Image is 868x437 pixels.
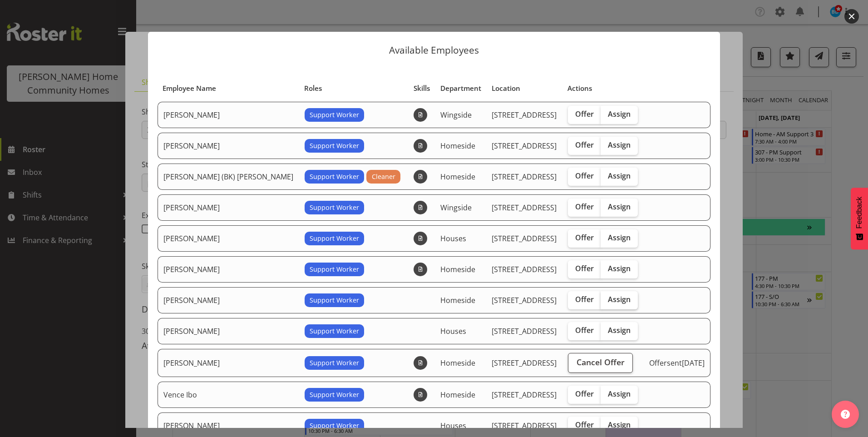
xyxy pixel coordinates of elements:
[667,358,682,368] span: sent
[608,140,631,149] span: Assign
[577,356,625,368] span: Cancel Offer
[575,171,594,180] span: Offer
[851,188,868,249] button: Feedback - Show survey
[158,225,299,252] td: [PERSON_NAME]
[492,233,557,243] span: [STREET_ADDRESS]
[414,83,430,94] span: Skills
[310,326,359,336] span: Support Worker
[575,140,594,149] span: Offer
[158,164,299,190] td: [PERSON_NAME] (BK) [PERSON_NAME]
[158,133,299,159] td: [PERSON_NAME]
[440,264,475,274] span: Homeside
[310,421,359,431] span: Support Worker
[492,172,557,182] span: [STREET_ADDRESS]
[440,358,475,368] span: Homeside
[310,358,359,368] span: Support Worker
[310,390,359,400] span: Support Worker
[158,382,299,408] td: Vence Ibo
[440,295,475,305] span: Homeside
[608,171,631,180] span: Assign
[492,390,557,400] span: [STREET_ADDRESS]
[492,326,557,336] span: [STREET_ADDRESS]
[575,109,594,119] span: Offer
[608,389,631,398] span: Assign
[841,410,850,419] img: help-xxl-2.png
[492,358,557,368] span: [STREET_ADDRESS]
[310,172,359,182] span: Support Worker
[310,141,359,151] span: Support Worker
[608,202,631,211] span: Assign
[575,389,594,398] span: Offer
[310,110,359,120] span: Support Worker
[575,326,594,335] span: Offer
[372,172,395,182] span: Cleaner
[440,172,475,182] span: Homeside
[440,203,472,213] span: Wingside
[575,295,594,304] span: Offer
[310,264,359,274] span: Support Worker
[158,256,299,283] td: [PERSON_NAME]
[575,202,594,211] span: Offer
[608,295,631,304] span: Assign
[575,264,594,273] span: Offer
[492,421,557,431] span: [STREET_ADDRESS]
[855,197,863,228] span: Feedback
[157,45,711,55] p: Available Employees
[163,83,216,94] span: Employee Name
[568,353,633,373] button: Cancel Offer
[608,326,631,335] span: Assign
[649,358,705,368] div: Offer [DATE]
[440,421,466,431] span: Houses
[567,83,592,94] span: Actions
[492,295,557,305] span: [STREET_ADDRESS]
[608,233,631,242] span: Assign
[492,141,557,151] span: [STREET_ADDRESS]
[158,318,299,344] td: [PERSON_NAME]
[310,203,359,213] span: Support Worker
[440,326,466,336] span: Houses
[304,83,322,94] span: Roles
[492,110,557,120] span: [STREET_ADDRESS]
[158,194,299,221] td: [PERSON_NAME]
[492,203,557,213] span: [STREET_ADDRESS]
[608,109,631,119] span: Assign
[608,264,631,273] span: Assign
[440,390,475,400] span: Homeside
[158,287,299,313] td: [PERSON_NAME]
[575,233,594,242] span: Offer
[575,420,594,429] span: Offer
[492,264,557,274] span: [STREET_ADDRESS]
[440,233,466,243] span: Houses
[440,83,481,94] span: Department
[158,102,299,128] td: [PERSON_NAME]
[608,420,631,429] span: Assign
[440,141,475,151] span: Homeside
[310,295,359,305] span: Support Worker
[492,83,520,94] span: Location
[310,233,359,243] span: Support Worker
[158,349,299,377] td: [PERSON_NAME]
[440,110,472,120] span: Wingside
